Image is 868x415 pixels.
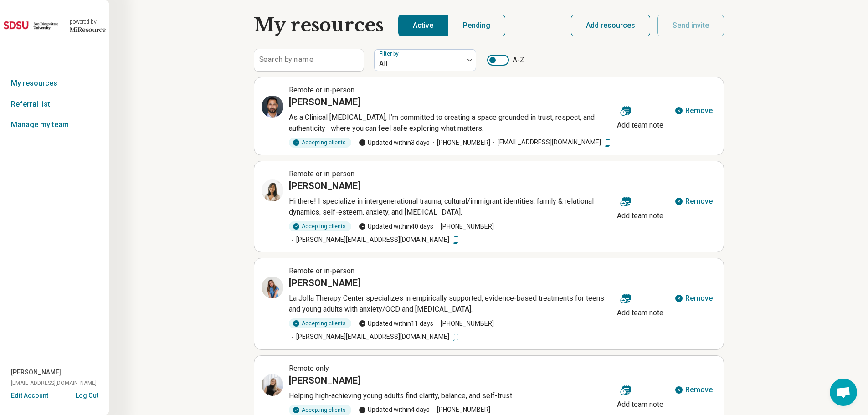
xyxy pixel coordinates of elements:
[359,319,433,328] span: Updated within 11 days
[289,266,354,275] span: Remote or in-person
[289,112,613,134] p: As a Clinical [MEDICAL_DATA], I’m committed to creating a space grounded in trust, respect, and a...
[289,138,351,148] div: Accepting clients
[289,277,360,289] h3: [PERSON_NAME]
[289,364,329,373] span: Remote only
[613,287,667,320] button: Add team note
[380,51,401,57] label: Filter by
[289,318,351,328] div: Accepting clients
[613,100,667,133] button: Add team note
[289,293,613,315] p: La Jolla Therapy Center specializes in empirically supported, evidence-based treatments for teens...
[289,332,460,342] span: [PERSON_NAME][EMAIL_ADDRESS][DOMAIN_NAME]
[359,405,430,415] span: Updated within 4 days
[11,391,48,400] button: Edit Account
[289,196,613,218] p: Hi there! I specialize in intergenerational trauma, cultural/immigrant identities, family & relat...
[4,15,58,36] img: San Diego State University
[671,287,716,309] button: Remove
[289,169,354,178] span: Remote or in-person
[433,222,494,231] span: [PHONE_NUMBER]
[70,18,106,26] div: powered by
[359,138,430,148] span: Updated within 3 days
[11,379,97,387] span: [EMAIL_ADDRESS][DOMAIN_NAME]
[4,15,106,36] a: San Diego State Universitypowered by
[359,222,433,231] span: Updated within 40 days
[613,379,667,412] button: Add team note
[76,391,98,398] button: Log Out
[430,138,490,148] span: [PHONE_NUMBER]
[289,374,360,387] h3: [PERSON_NAME]
[448,15,505,36] button: Pending
[289,179,360,192] h3: [PERSON_NAME]
[671,379,716,401] button: Remove
[487,55,524,66] label: A-Z
[259,56,313,63] label: Search by name
[11,368,61,377] span: [PERSON_NAME]
[289,221,351,231] div: Accepting clients
[254,15,384,36] h1: My resources
[490,138,612,147] span: [EMAIL_ADDRESS][DOMAIN_NAME]
[830,379,857,406] div: Open chat
[398,15,448,36] button: Active
[571,15,650,36] button: Add resources
[430,405,490,415] span: [PHONE_NUMBER]
[289,235,460,245] span: [PERSON_NAME][EMAIL_ADDRESS][DOMAIN_NAME]
[671,100,716,122] button: Remove
[671,190,716,212] button: Remove
[433,319,494,328] span: [PHONE_NUMBER]
[657,15,724,36] button: Send invite
[289,86,354,94] span: Remote or in-person
[289,96,360,108] h3: [PERSON_NAME]
[289,405,351,415] div: Accepting clients
[613,190,667,223] button: Add team note
[289,390,613,401] p: Helping high-achieving young adults find clarity, balance, and self-trust.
